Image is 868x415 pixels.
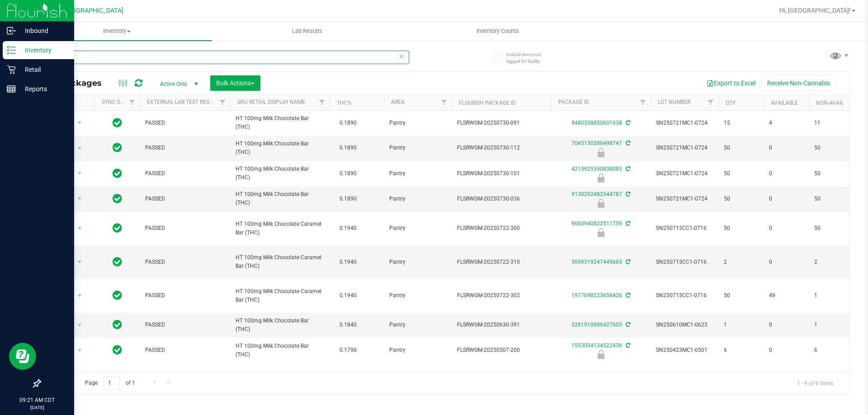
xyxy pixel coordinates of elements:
p: [DATE] [4,404,70,411]
span: 4 [769,119,803,127]
span: select [74,256,85,268]
span: 1 [814,321,849,329]
span: Lab Results [280,27,335,35]
span: HT 100mg Milk Chocolate Bar (THC) [236,140,324,157]
span: SN250721MC1-0724 [656,169,713,178]
span: 1 - 9 of 9 items [790,376,840,390]
span: FLSRWGM-20250722-302 [457,291,546,300]
span: 1 [814,291,849,300]
span: FLSRWGM-20250730-112 [457,144,546,152]
span: SN250715CC1-0716 [656,291,713,300]
span: PASSED [145,291,225,300]
span: Page of 1 [77,376,142,390]
span: HT 100mg Milk Chocolate Bar (THC) [236,114,324,131]
span: Pantry [389,291,446,300]
span: In Sync [113,222,122,234]
span: SN250610MC1-0623 [656,321,713,329]
a: 4215925390838083 [571,166,622,172]
a: Inventory Counts [402,22,593,41]
span: 0.1940 [335,256,361,269]
a: Package ID [558,99,589,105]
span: In Sync [113,289,122,302]
a: 9660940822511759 [571,220,622,227]
span: Pantry [389,195,446,203]
a: Sync Status [102,99,137,105]
a: 1977698223658426 [571,292,622,298]
span: 6 [814,346,849,354]
span: Hi, [GEOGRAPHIC_DATA]! [779,7,851,14]
span: PASSED [145,195,225,203]
span: Sync from Compliance System [624,259,630,265]
p: Retail [16,64,70,75]
span: FLSRWGM-20250730-101 [457,169,546,178]
span: SN250715CC1-0716 [656,224,713,233]
span: HT 100mg Milk Chocolate Bar (THC) [236,190,324,207]
span: 6 [724,346,758,354]
span: SN250721MC1-0724 [656,195,713,203]
span: 2 [814,258,849,266]
div: Newly Received [550,228,652,237]
span: 50 [724,169,758,178]
span: 50 [814,169,849,178]
span: Pantry [389,346,446,354]
span: All Packages [47,78,111,88]
span: FLSRWGM-20250722-310 [457,258,546,266]
span: In Sync [113,256,122,268]
span: 0 [769,321,803,329]
a: 1553054134522436 [571,342,622,349]
a: Filter [125,95,140,110]
span: 15 [724,119,758,127]
span: 50 [724,195,758,203]
span: Inventory Counts [464,27,531,35]
span: PASSED [145,346,225,354]
span: 0 [769,169,803,178]
span: 0.1940 [335,289,361,302]
p: Inventory [16,45,70,56]
span: 2 [724,258,758,266]
p: 09:21 AM CDT [4,396,70,404]
span: In Sync [113,192,122,205]
span: select [74,117,85,129]
span: select [74,319,85,331]
span: FLSRWGM-20250722-300 [457,224,546,233]
span: select [74,289,85,302]
div: Newly Received [550,199,652,208]
div: Administrative Hold [550,350,652,359]
button: Receive Non-Cannabis [761,75,836,91]
span: 50 [814,144,849,152]
span: Pantry [389,321,446,329]
inline-svg: Inbound [7,26,16,35]
span: Sync from Compliance System [624,322,630,328]
a: Qty [726,100,736,106]
a: 7045130286498747 [571,140,622,146]
p: Inbound [16,25,70,36]
a: Sku Retail Display Name [237,99,305,105]
span: 50 [814,224,849,233]
span: Pantry [389,169,446,178]
span: Sync from Compliance System [624,292,630,298]
a: Lot Number [658,99,690,105]
iframe: Resource center [9,343,36,370]
input: Search Package ID, Item Name, SKU, Lot or Part Number... [40,51,409,64]
span: Sync from Compliance System [624,166,630,172]
span: [GEOGRAPHIC_DATA] [61,7,123,14]
span: 50 [724,144,758,152]
span: FLSRWGM-20250730-091 [457,119,546,127]
span: HT 100mg Milk Chocolate Caramel Bar (THC) [236,220,324,237]
p: Reports [16,84,70,94]
inline-svg: Inventory [7,46,16,55]
span: PASSED [145,169,225,178]
span: PASSED [145,224,225,233]
span: SN250715CC1-0716 [656,258,713,266]
span: select [74,167,85,180]
span: Pantry [389,119,446,127]
span: 11 [814,119,849,127]
span: HT 100mg Milk Chocolate Caramel Bar (THC) [236,253,324,270]
span: Include items not tagged for facility [506,51,552,65]
a: Lab Results [212,22,402,41]
a: Flourish Package ID [459,100,516,106]
a: THC% [337,100,352,106]
span: HT 100mg Milk Chocolate Caramel Bar (THC) [236,287,324,304]
span: In Sync [113,117,122,129]
span: SN250423MC1-0501 [656,346,713,354]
